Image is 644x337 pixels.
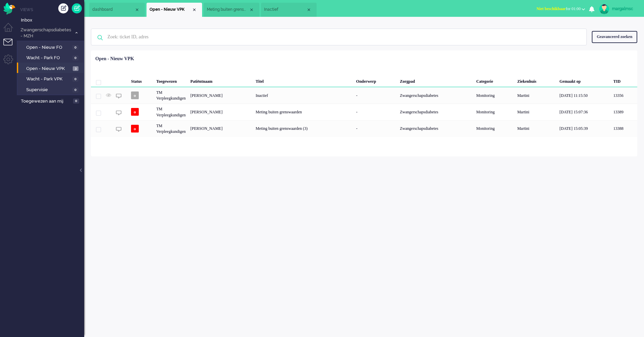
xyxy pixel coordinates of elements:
div: Zwangerschapsdiabetes [397,104,474,120]
div: Ziekenhuis [515,74,557,87]
li: Niet beschikbaarfor 01:00 [533,2,589,17]
div: Geavanceerd zoeken [592,31,637,43]
span: o [131,125,139,133]
li: 13341 [204,3,259,17]
span: Open - Nieuw VPK [150,7,192,12]
span: 0 [73,99,79,104]
div: Monitoring [474,120,515,137]
span: o [131,91,139,99]
span: for 01:00 [537,6,581,11]
span: Niet beschikbaar [537,6,566,11]
div: - [354,87,397,104]
div: Martini [515,120,557,137]
span: Wacht - Park VPK [26,76,71,82]
span: o [131,108,139,116]
div: [PERSON_NAME] [188,87,253,104]
span: dashboard [92,7,134,12]
div: Martini [515,104,557,120]
a: Quick Ticket [72,3,82,13]
div: Gemaakt op [557,74,611,87]
button: Niet beschikbaarfor 01:00 [533,4,589,14]
img: ic_chat_grey.svg [116,93,122,99]
div: 13356 [91,87,637,104]
div: margalmsc [612,5,637,12]
input: Zoek: ticket ID, adres [102,29,577,45]
a: Wacht - Park VPK 0 [20,75,84,82]
div: TM Verpleegkundigen [154,104,188,120]
div: - [354,104,397,120]
div: Categorie [474,74,515,87]
img: ic-search-icon.svg [91,29,109,46]
div: Open - Nieuw VPK [95,55,134,62]
div: Inactief [253,87,354,104]
div: Zwangerschapsdiabetes [397,120,474,137]
div: Martini [515,87,557,104]
img: ic_chat_grey.svg [116,126,122,132]
li: Dashboard [89,3,145,17]
a: Supervisie 0 [20,86,84,93]
div: 13389 [91,104,637,120]
img: flow_omnibird.svg [3,3,15,14]
li: View [147,3,202,17]
a: Toegewezen aan mij 0 [20,97,84,105]
div: - [354,120,397,137]
div: Creëer ticket [58,3,68,13]
li: Views [20,7,84,12]
div: Toegewezen [154,74,188,87]
div: 13388 [611,120,637,137]
span: Toegewezen aan mij [21,98,71,105]
span: Open - Nieuw FO [26,44,71,51]
div: [DATE] 15:07:36 [557,104,611,120]
div: Monitoring [474,87,515,104]
img: avatar [599,4,609,14]
div: TM Verpleegkundigen [154,120,188,137]
div: Meting buiten grenswaarden (3) [253,120,354,137]
span: Supervisie [26,87,71,93]
span: Inbox [21,17,84,24]
span: 0 [72,87,78,92]
span: Open - Nieuw VPK [26,66,71,72]
div: Patiëntnaam [188,74,253,87]
div: 13356 [611,87,637,104]
span: 3 [73,66,78,71]
div: TID [611,74,637,87]
li: 13356 [261,3,317,17]
a: Wacht - Park FO 0 [20,54,84,61]
div: [DATE] 15:05:39 [557,120,611,137]
div: Zorgpad [397,74,474,87]
a: Omnidesk [3,4,15,9]
span: 0 [72,45,78,50]
div: Status [129,74,154,87]
a: Inbox [20,16,84,24]
li: Tickets menu [3,39,19,54]
div: Monitoring [474,104,515,120]
div: Close tab [306,7,312,12]
div: Meting buiten grenswaarden [253,104,354,120]
div: 13389 [611,104,637,120]
span: Wacht - Park FO [26,55,71,61]
div: Titel [253,74,354,87]
div: [PERSON_NAME] [188,104,253,120]
div: [DATE] 11:15:50 [557,87,611,104]
div: Close tab [192,7,197,12]
div: TM Verpleegkundigen [154,87,188,104]
a: Open - Nieuw FO 0 [20,43,84,51]
span: Inactief [264,7,306,12]
span: 0 [72,77,78,82]
div: [PERSON_NAME] [188,120,253,137]
div: Close tab [134,7,140,12]
span: 0 [72,55,78,61]
div: Close tab [249,7,254,12]
a: Open - Nieuw VPK 3 [20,65,84,72]
div: 13388 [91,120,637,137]
li: Admin menu [3,54,19,70]
li: Dashboard menu [3,23,19,38]
img: ic_chat_grey.svg [116,110,122,116]
div: Onderwerp [354,74,397,87]
div: Zwangerschapsdiabetes [397,87,474,104]
span: Zwangerschapsdiabetes - MZH [20,27,72,39]
a: margalmsc [598,4,637,14]
span: Meting buiten grenswaarden [207,7,249,12]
